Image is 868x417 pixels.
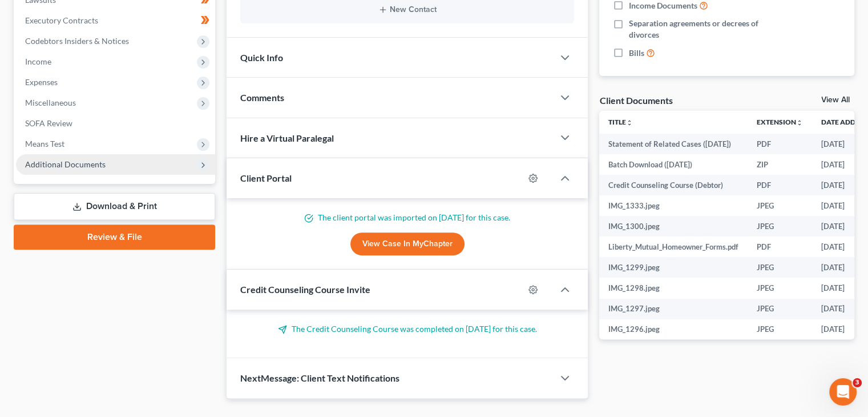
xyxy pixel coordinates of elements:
[748,299,812,319] td: JPEG
[629,47,644,59] span: Bills
[599,154,748,175] td: Batch Download ([DATE])
[748,257,812,278] td: JPEG
[240,372,399,383] span: NextMessage: Client Text Notifications
[240,323,574,335] p: The Credit Counseling Course was completed on [DATE] for this case.
[25,15,98,25] span: Executory Contracts
[16,113,215,134] a: SOFA Review
[748,154,812,175] td: ZIP
[25,36,129,46] span: Codebtors Insiders & Notices
[748,195,812,216] td: JPEG
[240,133,334,143] span: Hire a Virtual Paralegal
[599,319,748,340] td: IMG_1296.jpeg
[14,193,215,220] a: Download & Print
[240,92,284,103] span: Comments
[25,57,51,66] span: Income
[608,118,633,126] a: Titleunfold_more
[626,119,633,126] i: unfold_more
[599,94,672,106] div: Client Documents
[599,216,748,236] td: IMG_1300.jpeg
[629,18,781,41] span: Separation agreements or decrees of divorces
[599,299,748,319] td: IMG_1297.jpeg
[829,378,857,406] iframe: Intercom live chat
[240,284,370,295] span: Credit Counseling Course Invite
[25,159,106,169] span: Additional Documents
[249,5,565,14] button: New Contact
[748,236,812,257] td: PDF
[748,216,812,236] td: JPEG
[25,118,72,128] span: SOFA Review
[599,278,748,298] td: IMG_1298.jpeg
[853,378,862,387] span: 3
[599,175,748,195] td: Credit Counseling Course (Debtor)
[748,319,812,340] td: JPEG
[599,134,748,154] td: Statement of Related Cases ([DATE])
[25,98,76,107] span: Miscellaneous
[748,175,812,195] td: PDF
[240,212,574,223] p: The client portal was imported on [DATE] for this case.
[25,139,64,149] span: Means Test
[599,195,748,216] td: IMG_1333.jpeg
[599,236,748,257] td: Liberty_Mutual_Homeowner_Forms.pdf
[240,52,283,63] span: Quick Info
[350,232,465,255] a: View Case in MyChapter
[748,278,812,298] td: JPEG
[599,257,748,278] td: IMG_1299.jpeg
[796,119,803,126] i: unfold_more
[240,173,292,183] span: Client Portal
[25,77,58,87] span: Expenses
[757,118,803,126] a: Extensionunfold_more
[16,10,215,31] a: Executory Contracts
[821,96,850,104] a: View All
[14,224,215,250] a: Review & File
[748,134,812,154] td: PDF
